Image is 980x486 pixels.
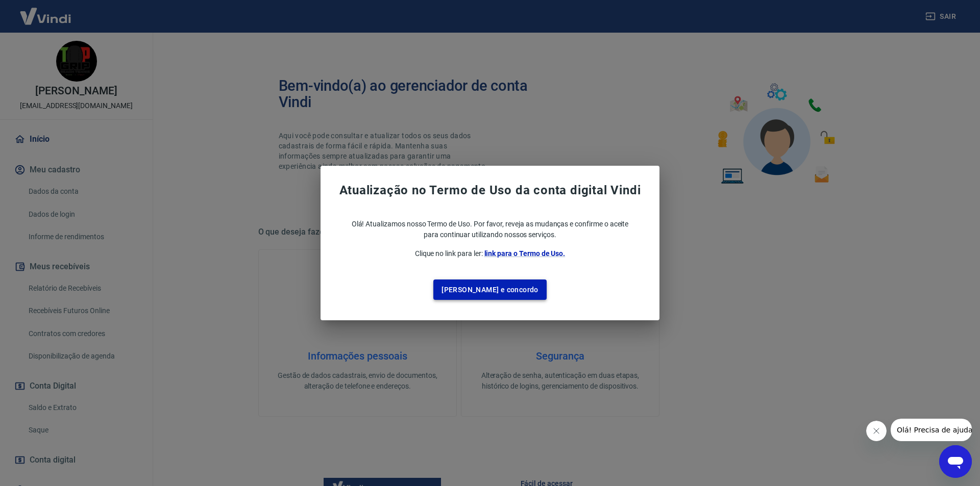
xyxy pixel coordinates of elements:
iframe: Botão para abrir a janela de mensagens [939,445,972,478]
span: Atualização no Termo de Uso da conta digital Vindi [325,182,655,198]
span: Olá! Precisa de ajuda? [6,7,86,15]
iframe: Fechar mensagem [866,421,887,441]
button: [PERSON_NAME] e concordo [433,279,547,300]
iframe: Mensagem da empresa [891,419,972,441]
p: Olá! Atualizamos nosso Termo de Uso. Por favor, reveja as mudanças e confirme o aceite para conti... [325,219,655,240]
a: link para o Termo de Uso. [484,249,566,258]
p: Clique no link para ler: [325,248,655,259]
